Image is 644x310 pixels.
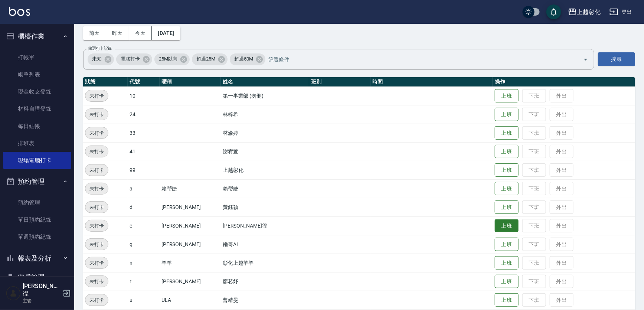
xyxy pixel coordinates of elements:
[116,53,152,65] div: 電腦打卡
[3,228,71,245] a: 單週預約紀錄
[160,198,221,216] td: [PERSON_NAME]
[221,254,309,272] td: 彰化上越羊羊
[230,53,265,65] div: 超過50M
[128,254,160,272] td: n
[580,53,592,65] button: Open
[9,7,30,16] img: Logo
[221,105,309,124] td: 林梓希
[493,77,635,87] th: 操作
[3,211,71,228] a: 單日預約紀錄
[546,4,561,19] button: save
[160,254,221,272] td: 羊羊
[6,286,21,301] img: Person
[3,249,71,268] button: 報表及分析
[128,291,160,309] td: u
[85,203,108,211] span: 未打卡
[495,256,519,270] button: 上班
[129,26,152,40] button: 今天
[85,185,108,193] span: 未打卡
[495,200,519,214] button: 上班
[309,77,370,87] th: 班別
[495,182,519,196] button: 上班
[221,291,309,309] td: 曹靖旻
[3,27,71,46] button: 櫃檯作業
[85,111,108,118] span: 未打卡
[160,216,221,235] td: [PERSON_NAME]
[128,77,160,87] th: 代號
[160,179,221,198] td: 賴瑩婕
[85,148,108,156] span: 未打卡
[3,83,71,100] a: 現金收支登錄
[85,241,108,248] span: 未打卡
[154,55,182,63] span: 25M以內
[85,296,108,304] span: 未打卡
[85,222,108,230] span: 未打卡
[221,124,309,142] td: 林渝婷
[160,77,221,87] th: 暱稱
[192,53,228,65] div: 超過25M
[116,55,144,63] span: 電腦打卡
[160,272,221,291] td: [PERSON_NAME]
[607,5,635,19] button: 登出
[106,26,129,40] button: 昨天
[221,87,309,105] td: 第一事業部 (勿刪)
[598,52,635,66] button: 搜尋
[221,216,309,235] td: [PERSON_NAME]徨
[128,142,160,161] td: 41
[230,55,258,63] span: 超過50M
[495,238,519,251] button: 上班
[85,166,108,174] span: 未打卡
[128,272,160,291] td: r
[128,179,160,198] td: a
[128,105,160,124] td: 24
[370,77,493,87] th: 時間
[88,53,114,65] div: 未知
[83,77,128,87] th: 狀態
[128,161,160,179] td: 99
[3,194,71,211] a: 預約管理
[495,163,519,177] button: 上班
[495,126,519,140] button: 上班
[3,172,71,191] button: 預約管理
[152,26,180,40] button: [DATE]
[3,268,71,287] button: 客戶管理
[23,283,61,297] h5: [PERSON_NAME]徨
[221,235,309,254] td: 鏹哥AI
[495,145,519,159] button: 上班
[85,129,108,137] span: 未打卡
[3,100,71,117] a: 材料自購登錄
[128,198,160,216] td: d
[3,152,71,169] a: 現場電腦打卡
[85,259,108,267] span: 未打卡
[128,216,160,235] td: e
[221,77,309,87] th: 姓名
[128,235,160,254] td: g
[160,291,221,309] td: ULA
[565,4,604,20] button: 上越彰化
[3,66,71,83] a: 帳單列表
[88,46,112,51] label: 篩選打卡記錄
[83,26,106,40] button: 前天
[221,142,309,161] td: 謝宥萱
[154,53,190,65] div: 25M以內
[3,49,71,66] a: 打帳單
[495,275,519,288] button: 上班
[221,161,309,179] td: 上越彰化
[160,235,221,254] td: [PERSON_NAME]
[221,272,309,291] td: 廖芯妤
[221,179,309,198] td: 賴瑩婕
[128,124,160,142] td: 33
[23,297,61,304] p: 主管
[267,53,570,66] input: 篩選條件
[495,108,519,121] button: 上班
[495,293,519,307] button: 上班
[3,135,71,152] a: 排班表
[85,278,108,285] span: 未打卡
[3,118,71,135] a: 每日結帳
[85,92,108,100] span: 未打卡
[495,89,519,103] button: 上班
[192,55,220,63] span: 超過25M
[221,198,309,216] td: 黃鈺穎
[577,7,601,17] div: 上越彰化
[88,55,106,63] span: 未知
